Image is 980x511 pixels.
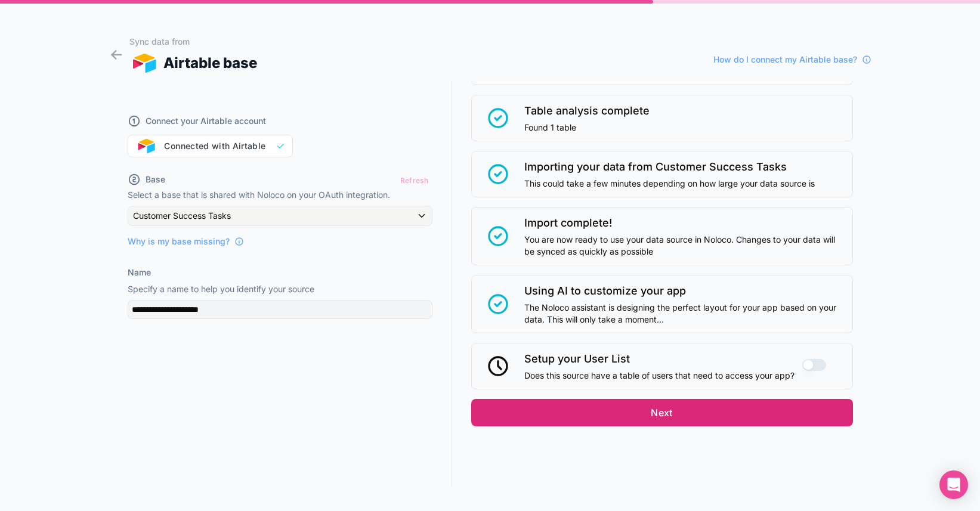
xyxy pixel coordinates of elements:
p: Select a base that is shared with Noloco on your OAuth integration. [128,189,432,201]
span: Base [146,174,165,185]
span: This could take a few minutes depending on how large your data source is [524,178,815,190]
span: How do I connect my Airtable base? [713,54,857,66]
button: Next [471,399,853,426]
span: Using AI to customize your app [524,283,845,299]
a: Why is my base missing? [128,236,244,247]
span: Import complete! [524,215,845,231]
div: Airtable base [129,52,257,74]
h1: Sync data from [129,36,257,48]
span: Does this source have a table of users that need to access your app? [524,370,794,382]
span: Why is my base missing? [128,236,230,247]
span: Setup your User List [524,351,794,367]
span: Found 1 table [524,122,650,134]
img: AIRTABLE [129,54,159,73]
span: Importing your data from Customer Success Tasks [524,159,815,175]
div: Open Intercom Messenger [939,470,968,499]
a: How do I connect my Airtable base? [713,54,871,66]
span: Table analysis complete [524,103,650,119]
span: The Noloco assistant is designing the perfect layout for your app based on your data. This will o... [524,302,845,326]
span: You are now ready to use your data source in Noloco. Changes to your data will be synced as quick... [524,234,845,258]
label: Name [128,267,151,278]
span: Connect your Airtable account [146,115,266,127]
p: Specify a name to help you identify your source [128,283,432,295]
button: Customer Success Tasks [128,206,432,226]
span: Customer Success Tasks [133,210,231,222]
